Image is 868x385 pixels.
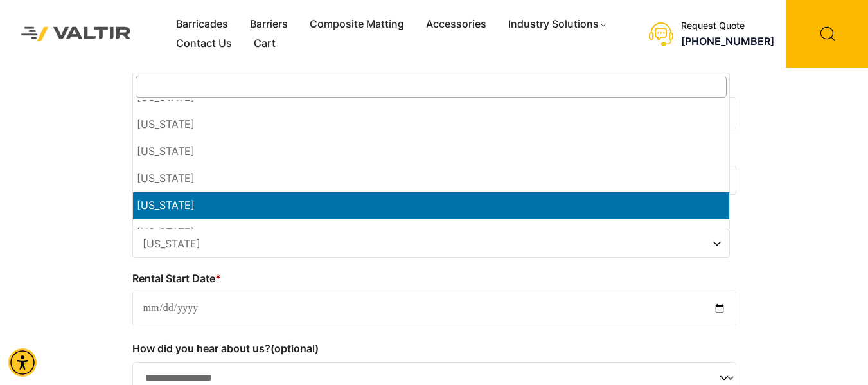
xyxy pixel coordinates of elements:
a: Industry Solutions [497,15,619,34]
img: Valtir Rentals [10,15,143,53]
div: Accessibility Menu [8,348,37,377]
a: Composite Matting [299,15,415,34]
span: (optional) [270,342,319,355]
a: Barriers [239,15,299,34]
a: Barricades [165,15,239,34]
label: Phone [132,73,428,94]
input: Search [136,76,727,98]
li: [US_STATE] [133,111,729,138]
a: Accessories [415,15,497,34]
span: Delivery State/Province [132,229,730,258]
label: How did you hear about us? [132,338,736,359]
a: Cart [243,34,287,53]
a: Contact Us [165,34,243,53]
div: Request Quote [681,21,774,31]
a: call (888) 496-3625 [681,35,774,48]
li: [US_STATE] [133,165,729,192]
abbr: required [215,272,221,285]
label: Rental Start Date [132,268,736,289]
span: California [133,229,729,258]
li: [US_STATE] [133,219,729,246]
li: [US_STATE] [133,192,729,219]
li: [US_STATE] [133,138,729,165]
